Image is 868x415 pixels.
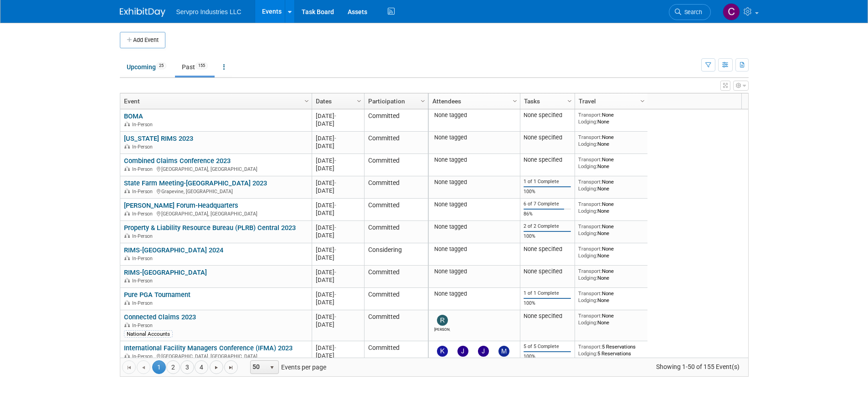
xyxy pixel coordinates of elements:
[334,135,336,142] span: -
[195,62,208,69] span: 155
[578,223,644,236] div: None None
[137,360,150,374] a: Go to the previous page
[316,224,360,231] div: [DATE]
[334,313,336,320] span: -
[124,300,130,305] img: In-Person Event
[364,176,428,199] td: Committed
[210,360,223,374] a: Go to the next page
[364,221,428,243] td: Committed
[578,179,602,185] span: Transport:
[511,97,519,105] span: Column Settings
[524,156,571,164] div: None specified
[316,142,360,150] div: [DATE]
[524,211,571,217] div: 86%
[303,97,310,105] span: Column Settings
[578,223,602,230] span: Transport:
[524,134,571,141] div: None specified
[124,256,130,260] img: In-Person Event
[120,32,165,48] button: Add Event
[124,122,130,126] img: In-Person Event
[565,93,575,107] a: Column Settings
[578,290,602,297] span: Transport:
[578,112,602,118] span: Transport:
[432,201,516,208] div: None tagged
[175,58,215,76] a: Past155
[578,313,602,319] span: Transport:
[316,254,360,261] div: [DATE]
[432,223,516,231] div: None tagged
[578,141,597,147] span: Lodging:
[316,134,360,142] div: [DATE]
[578,134,644,147] div: None None
[132,354,155,359] span: In-Person
[432,268,516,275] div: None tagged
[124,201,238,210] a: [PERSON_NAME] Forum-Headquarters
[124,224,296,232] a: Property & Liability Resource Bureau (PLRB) Central 2023
[124,93,306,109] a: Event
[334,113,336,119] span: -
[578,201,644,214] div: None None
[195,360,208,374] a: 4
[132,144,155,150] span: In-Person
[432,290,516,297] div: None tagged
[120,8,165,17] img: ExhibitDay
[723,3,740,20] img: Chris Chassagneux
[152,360,166,374] span: 1
[524,343,571,350] div: 5 of 5 Complete
[524,268,571,275] div: None specified
[132,211,155,217] span: In-Person
[125,364,133,371] span: Go to the first page
[524,233,571,240] div: 100%
[334,224,336,231] span: -
[578,201,602,207] span: Transport:
[524,246,571,253] div: None specified
[124,313,196,321] a: Connected Claims 2023
[434,357,450,363] div: Kevin Wofford
[334,291,336,298] span: -
[578,118,597,125] span: Lodging:
[316,276,360,284] div: [DATE]
[578,112,644,125] div: None None
[524,300,571,307] div: 100%
[124,278,130,282] img: In-Person Event
[132,323,155,328] span: In-Person
[316,298,360,306] div: [DATE]
[432,246,516,253] div: None tagged
[334,246,336,253] span: -
[478,346,489,357] img: Jay Reynolds
[316,209,360,217] div: [DATE]
[364,109,428,132] td: Committed
[124,165,308,173] div: [GEOGRAPHIC_DATA], [GEOGRAPHIC_DATA]
[124,233,130,238] img: In-Person Event
[316,201,360,209] div: [DATE]
[524,93,569,109] a: Tasks
[238,360,335,374] span: Events per page
[578,252,597,259] span: Lodging:
[457,346,468,357] img: Joanna Zwink
[432,134,516,141] div: None tagged
[364,243,428,266] td: Considering
[132,166,155,172] span: In-Person
[578,343,602,350] span: Transport:
[316,187,360,195] div: [DATE]
[316,291,360,298] div: [DATE]
[316,321,360,328] div: [DATE]
[524,354,571,360] div: 100%
[124,112,143,120] a: BOMA
[578,230,597,236] span: Lodging:
[364,132,428,154] td: Committed
[334,269,336,276] span: -
[124,210,308,217] div: [GEOGRAPHIC_DATA], [GEOGRAPHIC_DATA]
[437,315,448,326] img: Rick Dubois
[316,268,360,276] div: [DATE]
[578,185,597,192] span: Lodging:
[432,156,516,164] div: None tagged
[124,157,231,165] a: Combined Claims Conference 2023
[524,201,571,207] div: 6 of 7 Complete
[524,290,571,297] div: 1 of 1 Complete
[316,313,360,321] div: [DATE]
[639,97,646,105] span: Column Settings
[124,187,308,195] div: Grapevine, [GEOGRAPHIC_DATA]
[578,313,644,326] div: None None
[578,350,597,357] span: Lodging:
